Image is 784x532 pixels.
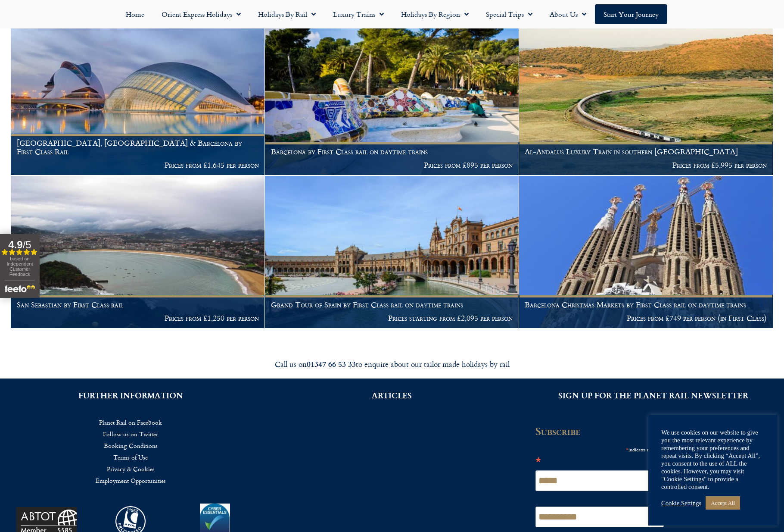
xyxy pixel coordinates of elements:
p: Prices from £749 per person (in First Class) [525,314,767,322]
div: indicates required [535,444,664,454]
a: Special Trips [477,4,541,24]
a: Cookie Settings [661,499,701,507]
h2: Subscribe [535,425,669,437]
a: Planet Rail on Facebook [13,416,249,428]
a: Luxury Trains [324,4,392,24]
a: Employment Opportunities [13,475,249,486]
div: Call us on to enquire about our tailor made holidays by rail [151,359,633,369]
a: Home [117,4,153,24]
a: Booking Conditions [13,440,249,451]
a: Al-Andalus Luxury Train in southern [GEOGRAPHIC_DATA] Prices from £5,995 per person [519,23,773,175]
a: Orient Express Holidays [153,4,249,24]
a: About Us [541,4,595,24]
nav: Menu [13,416,249,486]
a: Holidays by Rail [249,4,324,24]
h1: San Sebastian by First Class rail [17,300,259,309]
div: We use cookies on our website to give you the most relevant experience by remembering your prefer... [661,429,765,491]
h1: Al-Andalus Luxury Train in southern [GEOGRAPHIC_DATA] [525,147,767,156]
p: Prices starting from £2,095 per person [271,314,513,322]
a: Terms of Use [13,451,249,463]
a: Barcelona Christmas Markets by First Class rail on daytime trains Prices from £749 per person (in... [519,176,773,329]
a: Follow us on Twitter [13,428,249,440]
a: Privacy & Cookies [13,463,249,475]
h1: Grand Tour of Spain by First Class rail on daytime trains [271,300,513,309]
h1: Barcelona Christmas Markets by First Class rail on daytime trains [525,300,767,309]
p: Prices from £895 per person [271,161,513,169]
a: Barcelona by First Class rail on daytime trains Prices from £895 per person [265,23,519,175]
nav: Menu [4,4,780,24]
a: [GEOGRAPHIC_DATA], [GEOGRAPHIC_DATA] & Barcelona by First Class Rail Prices from £1,645 per person [11,23,265,175]
p: Prices from £1,645 per person [17,161,259,169]
h2: SIGN UP FOR THE PLANET RAIL NEWSLETTER [535,391,771,399]
h1: [GEOGRAPHIC_DATA], [GEOGRAPHIC_DATA] & Barcelona by First Class Rail [17,139,259,156]
h1: Barcelona by First Class rail on daytime trains [271,147,513,156]
strong: 01347 66 53 33 [307,358,356,369]
h2: FURTHER INFORMATION [13,391,249,399]
p: Prices from £1,250 per person [17,314,259,322]
a: Start your Journey [595,4,667,24]
a: Holidays by Region [392,4,477,24]
p: Prices from £5,995 per person [525,161,767,169]
h2: ARTICLES [274,391,510,399]
a: San Sebastian by First Class rail Prices from £1,250 per person [11,176,265,329]
a: Accept All [706,496,740,510]
a: Grand Tour of Spain by First Class rail on daytime trains Prices starting from £2,095 per person [265,176,519,329]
